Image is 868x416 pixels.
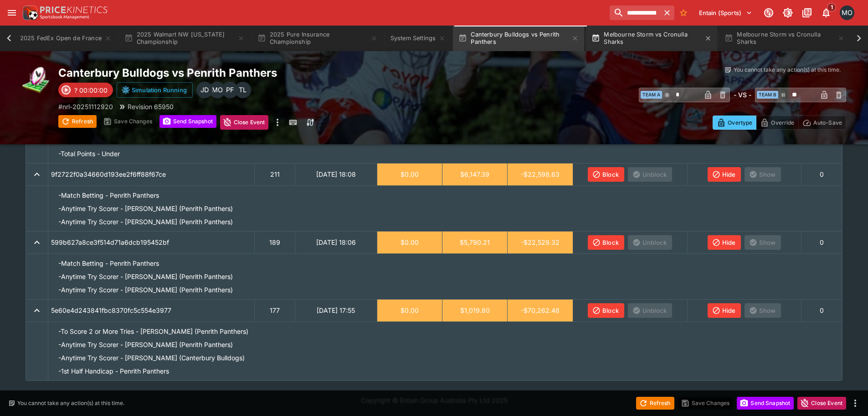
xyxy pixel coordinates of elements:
button: open drawer [4,5,20,21]
td: 189 [254,231,295,253]
button: Hide [708,167,741,182]
td: 177 [254,299,295,321]
button: expand row [29,302,45,319]
button: expand row [29,234,45,251]
button: Auto-Save [798,116,846,130]
img: PriceKinetics [40,6,108,13]
input: search [610,5,660,20]
p: 0 [804,237,839,247]
td: $1,019.80 [442,299,507,321]
td: $6,147.39 [442,163,507,185]
p: - 1st Half Handicap - Penrith Panthers [58,366,169,376]
td: $0.00 [377,231,442,253]
p: 0 [804,169,839,179]
div: Trent Lewis [235,82,251,98]
div: Matthew Oliver [209,82,226,98]
p: - Anytime Try Scorer - [PERSON_NAME] (Penrith Panthers) [58,217,233,226]
span: Team A [641,91,662,99]
button: Refresh [636,397,674,410]
img: Sportsbook Management [40,15,89,19]
img: rugby_league.png [22,66,51,95]
button: Melbourne Storm vs Cronulla Sharks [719,26,850,51]
button: Documentation [799,5,815,21]
td: [DATE] 17:55 [295,299,377,321]
p: - Anytime Try Scorer - [PERSON_NAME] (Canterbury Bulldogs) [58,353,245,363]
button: Send Snapshot [737,397,794,410]
button: more [850,398,861,409]
td: 211 [254,163,295,185]
button: 2025 Pure Insurance Championship [252,26,383,51]
button: 2025 FedEx Open de France [2,26,117,51]
button: Select Tenant [693,5,758,20]
p: Copy To Clipboard [58,102,113,111]
p: - To Score 2 or More Tries - [PERSON_NAME] (Penrith Panthers) [58,326,248,336]
h2: Copy To Clipboard [58,66,452,80]
span: 1 [827,3,837,12]
p: Auto-Save [813,118,842,127]
div: Josh Drayton [196,82,213,98]
div: Start From [713,116,846,130]
button: No Bookmarks [676,5,691,20]
button: Hide [708,303,741,318]
button: Block [588,235,624,250]
td: [DATE] 18:06 [295,231,377,253]
td: -$22,598.63 [508,163,573,185]
p: Revision 65950 [128,102,174,111]
p: - Anytime Try Scorer - [PERSON_NAME] (Penrith Panthers) [58,204,233,213]
p: - Anytime Try Scorer - [PERSON_NAME] (Penrith Panthers) [58,285,233,295]
button: expand row [29,166,45,183]
div: Matt Oliver [840,5,854,20]
p: - Total Points - Under [58,149,120,158]
p: You cannot take any action(s) at this time. [17,399,124,407]
p: - Match Betting - Penrith Panthers [58,190,159,200]
button: Connected to PK [760,5,777,21]
td: 5e60e4d243841fbc8370fc5c554e3977 [48,299,255,321]
td: 9f2722f0a34660d193ee2f6ff88f67ce [48,163,255,185]
td: $0.00 [377,299,442,321]
button: Matt Oliver [837,3,857,23]
img: PriceKinetics Logo [20,4,38,22]
button: Block [588,303,624,318]
td: [DATE] 18:08 [295,163,377,185]
td: -$70,262.48 [508,299,573,321]
p: 0 [804,305,839,315]
p: You cannot take any action(s) at this time. [734,66,841,74]
button: Melbourne Storm vs Cronulla Sharks [586,26,717,51]
button: Close Event [220,115,269,130]
button: Overtype [713,116,756,130]
td: $0.00 [377,163,442,185]
button: Notifications [818,5,834,21]
span: Team B [757,91,778,99]
td: 599b627a8ce3f514d71a6dcb195452bf [48,231,255,253]
button: more [272,115,283,130]
button: Hide [708,235,741,250]
h6: - VS - [734,90,751,100]
p: Override [771,118,794,127]
button: Canterbury Bulldogs vs Penrith Panthers [453,26,584,51]
p: - Match Betting - Penrith Panthers [58,258,159,268]
button: Override [756,116,798,130]
button: Simulation Running [117,82,193,98]
td: -$22,529.32 [508,231,573,253]
button: Close Event [797,397,846,410]
button: Toggle light/dark mode [780,5,796,21]
button: Refresh [58,115,97,128]
button: 2025 Walmart NW [US_STATE] Championship [119,26,250,51]
p: ? 00:00:00 [74,85,108,95]
p: - Anytime Try Scorer - [PERSON_NAME] (Penrith Panthers) [58,340,233,349]
p: Overtype [728,118,752,127]
button: System Settings [385,26,451,51]
div: Peter Fairgrieve [222,82,238,98]
td: $5,790.21 [442,231,507,253]
button: Send Snapshot [159,115,216,128]
p: - Anytime Try Scorer - [PERSON_NAME] (Penrith Panthers) [58,272,233,281]
button: Block [588,167,624,182]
